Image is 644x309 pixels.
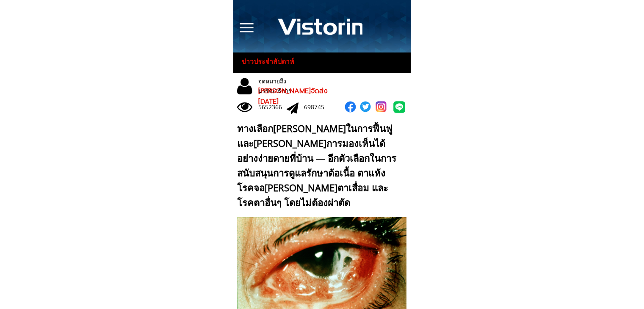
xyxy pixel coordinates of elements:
div: ทางเลือก[PERSON_NAME]ในการฟื้นฟูและ[PERSON_NAME]การมองเห็นได้อย่างง่ายดายที่บ้าน — อีกตัวเลือกในก... [237,121,403,210]
div: 5652366 [258,102,287,112]
span: [PERSON_NAME]จัดส่ง [DATE] [258,86,328,107]
h3: ข่าวประจำสัปดาห์ [241,56,302,67]
div: จดหมายถึงบรรณาธิการ [258,77,319,96]
div: 698745 [304,102,332,112]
